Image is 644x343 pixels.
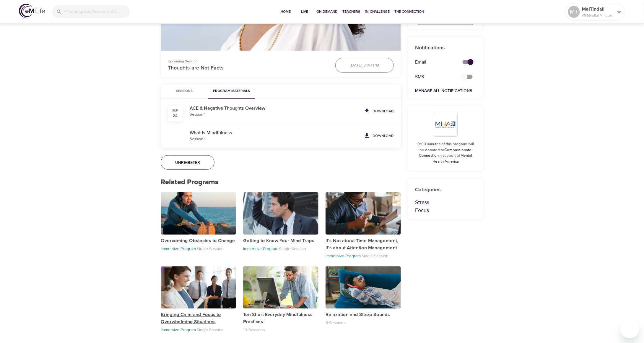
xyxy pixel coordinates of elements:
[168,59,328,64] p: Upcoming Session
[243,327,265,333] p: 10 Sessions
[365,9,390,15] span: 1% Challenge
[243,246,279,252] p: Immersive Program ·
[190,129,361,136] p: What Is Mindfulness
[173,113,178,119] div: 24
[373,109,394,114] p: Download
[326,311,401,318] p: Relaxation and Sleep Sounds
[326,253,362,259] p: Immersive Program ·
[568,6,580,18] div: MT
[432,153,472,164] a: Mental Health America
[243,311,318,325] p: Ten Short Everyday Mindfulness Practices
[415,88,472,93] a: Manage All Notifications
[316,9,338,15] span: On-Demand
[161,327,197,333] p: Immersive Program ·
[279,246,306,252] p: Single Session
[161,237,236,244] p: Overcoming Obstacles to Change
[415,186,476,194] p: Categories
[279,9,293,15] span: Home
[161,177,401,187] p: Related Programs
[197,327,224,333] p: Single Session
[197,246,224,252] p: Single Session
[172,108,178,113] div: Sep
[19,4,45,18] img: logo
[412,55,456,69] div: Email
[190,136,361,142] p: Session 1
[342,9,360,15] span: Teachers
[373,133,394,138] p: Download
[620,319,639,338] iframe: Button to launch messaging window
[190,112,361,118] p: Session 1
[164,88,204,94] span: Sessions
[190,105,361,112] p: ACE & Negative Thoughts Overview
[412,70,456,84] div: SMS
[361,131,396,141] a: Download
[168,64,328,72] p: Thoughts are Not Facts
[582,13,614,18] p: 45 Mindful Minutes
[582,6,614,13] p: MelTindall
[415,44,476,52] p: Notifications
[326,237,401,251] p: It's Not about Time Management, It's about Attention Management
[161,155,214,170] button: Unregister
[64,5,130,18] input: Find programs, teachers, etc...
[362,253,388,259] p: Single Session
[161,246,197,252] p: Immersive Program ·
[419,148,472,158] a: Compassionate Connection
[361,106,396,116] a: Download
[394,9,424,15] span: The Connection
[175,159,200,166] span: Unregister
[297,9,312,15] span: Live
[212,88,252,94] span: Program Materials
[415,141,476,164] p: 0/60 minutes of this program will be donated to in support of
[243,237,318,244] p: Getting to Know Your Mind Traps
[415,198,476,206] p: Stress
[326,320,346,326] p: 6 Sessions
[415,206,476,214] p: Focus
[161,311,236,325] p: Bringing Calm and Focus to Overwhelming Situations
